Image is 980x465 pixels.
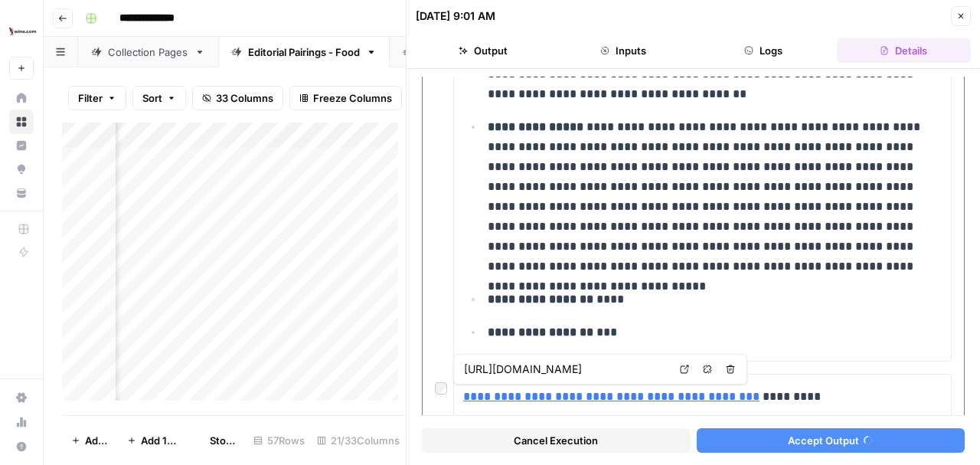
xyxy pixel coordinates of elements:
span: Stop Runs [210,433,238,448]
button: Help + Support [9,434,34,459]
button: Output [416,38,550,63]
a: Home [9,86,34,110]
button: Cancel Execution [422,428,691,453]
button: Inputs [556,38,690,63]
div: Collection Pages [108,44,188,60]
button: Filter [68,86,126,110]
span: Cancel Execution [514,433,598,448]
a: Your Data [9,181,34,205]
a: Browse [9,110,34,134]
button: Workspace: Wine [9,12,34,51]
a: Usage [9,410,34,434]
span: 33 Columns [216,90,273,106]
button: Details [837,38,971,63]
span: Add Row [85,433,109,448]
a: Editorial Pairings - Food [218,37,390,67]
a: Collection Pages [78,37,218,67]
span: Accept Output [788,433,859,448]
button: Add 10 Rows [118,428,187,453]
div: 57 Rows [247,428,311,453]
button: Sort [132,86,186,110]
a: Opportunities [9,157,34,182]
a: Editorial - Luxury [390,37,530,67]
span: Filter [78,90,103,106]
button: Stop Runs [187,428,247,453]
span: Freeze Columns [313,90,392,106]
span: Sort [142,90,162,106]
button: Add Row [62,428,118,453]
button: 33 Columns [192,86,283,110]
img: Wine Logo [9,18,37,45]
div: Editorial Pairings - Food [248,44,360,60]
button: Freeze Columns [289,86,402,110]
a: Settings [9,385,34,410]
div: [DATE] 9:01 AM [416,8,495,24]
span: Add 10 Rows [141,433,178,448]
a: Insights [9,133,34,158]
button: Accept Output [697,428,965,453]
div: 21/33 Columns [311,428,406,453]
button: Logs [697,38,831,63]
